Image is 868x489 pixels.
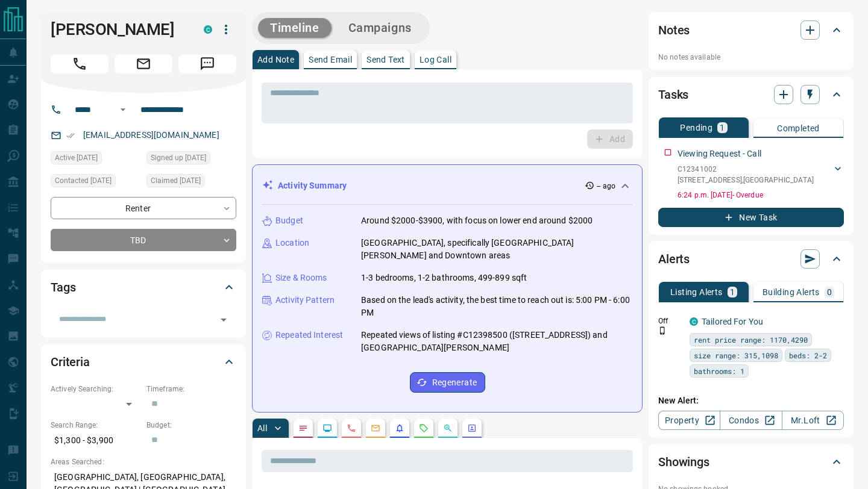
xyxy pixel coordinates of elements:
[361,214,593,227] p: Around $2000-$3900, with focus on lower end around $2000
[690,317,698,326] div: condos.ca
[782,411,844,430] a: Mr.Loft
[275,272,327,284] p: Size & Rooms
[678,161,844,188] div: C12341002[STREET_ADDRESS],[GEOGRAPHIC_DATA]
[146,174,236,191] div: Fri Sep 05 2025
[51,197,236,219] div: Renter
[395,423,404,433] svg: Listing Alerts
[694,365,744,377] span: bathrooms: 1
[51,20,186,39] h1: [PERSON_NAME]
[678,190,844,201] p: 6:24 p.m. [DATE] - Overdue
[361,329,632,354] p: Repeated views of listing #C12398500 ([STREET_ADDRESS]) and [GEOGRAPHIC_DATA][PERSON_NAME]
[275,214,303,227] p: Budget
[347,423,356,433] svg: Calls
[51,347,236,376] div: Criteria
[262,175,632,197] div: Activity Summary-- ago
[419,423,429,433] svg: Requests
[51,420,140,431] p: Search Range:
[116,102,130,117] button: Open
[694,349,778,361] span: size range: 315,1098
[146,384,236,394] p: Timeframe:
[658,411,720,430] a: Property
[658,394,844,407] p: New Alert:
[51,278,75,297] h2: Tags
[658,80,844,109] div: Tasks
[55,152,98,164] span: Active [DATE]
[258,18,332,38] button: Timeline
[215,311,232,328] button: Open
[51,456,236,467] p: Areas Searched:
[658,85,688,104] h2: Tasks
[702,317,763,326] a: Tailored For You
[658,447,844,476] div: Showings
[298,423,308,433] svg: Notes
[278,179,347,192] p: Activity Summary
[361,294,632,319] p: Based on the lead's activity, the best time to reach out is: 5:00 PM - 6:00 PM
[146,151,236,168] div: Sat Aug 30 2025
[51,384,140,394] p: Actively Searching:
[694,334,808,346] span: rent price range: 1170,4290
[658,249,690,269] h2: Alerts
[443,423,453,433] svg: Opportunities
[204,25,212,34] div: condos.ca
[763,288,820,296] p: Building Alerts
[597,181,615,192] p: -- ago
[361,237,632,262] p: [GEOGRAPHIC_DATA], specifically [GEOGRAPHIC_DATA][PERSON_NAME] and Downtown areas
[720,411,782,430] a: Condos
[51,431,140,450] p: $1,300 - $3,900
[720,123,725,132] p: 1
[366,55,405,64] p: Send Text
[678,175,814,185] p: [STREET_ADDRESS] , [GEOGRAPHIC_DATA]
[51,151,140,168] div: Sat Sep 13 2025
[680,123,712,132] p: Pending
[151,152,206,164] span: Signed up [DATE]
[275,294,335,307] p: Activity Pattern
[336,18,424,38] button: Campaigns
[371,423,380,433] svg: Emails
[275,237,309,249] p: Location
[51,352,90,372] h2: Criteria
[146,420,236,431] p: Budget:
[658,52,844,63] p: No notes available
[115,54,172,73] span: Email
[51,54,108,73] span: Call
[178,54,236,73] span: Message
[55,175,112,187] span: Contacted [DATE]
[309,55,352,64] p: Send Email
[730,288,735,296] p: 1
[51,273,236,302] div: Tags
[777,124,820,132] p: Completed
[151,175,201,187] span: Claimed [DATE]
[789,349,827,361] span: beds: 2-2
[51,174,140,191] div: Fri Sep 05 2025
[678,148,761,160] p: Viewing Request - Call
[827,288,832,296] p: 0
[275,329,343,341] p: Repeated Interest
[670,288,723,296] p: Listing Alerts
[51,229,236,251] div: TBD
[658,208,844,227] button: New Task
[658,244,844,273] div: Alerts
[658,326,667,335] svg: Push Notification Only
[322,423,332,433] svg: Lead Browsing Activity
[257,424,267,432] p: All
[678,164,814,175] p: C12341002
[658,16,844,45] div: Notes
[420,55,451,64] p: Log Call
[467,423,477,433] svg: Agent Actions
[66,131,75,140] svg: Email Verified
[658,316,682,326] p: Off
[658,20,690,40] h2: Notes
[361,272,527,284] p: 1-3 bedrooms, 1-2 bathrooms, 499-899 sqft
[658,452,709,472] h2: Showings
[83,130,219,140] a: [EMAIL_ADDRESS][DOMAIN_NAME]
[410,372,485,393] button: Regenerate
[257,55,294,64] p: Add Note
